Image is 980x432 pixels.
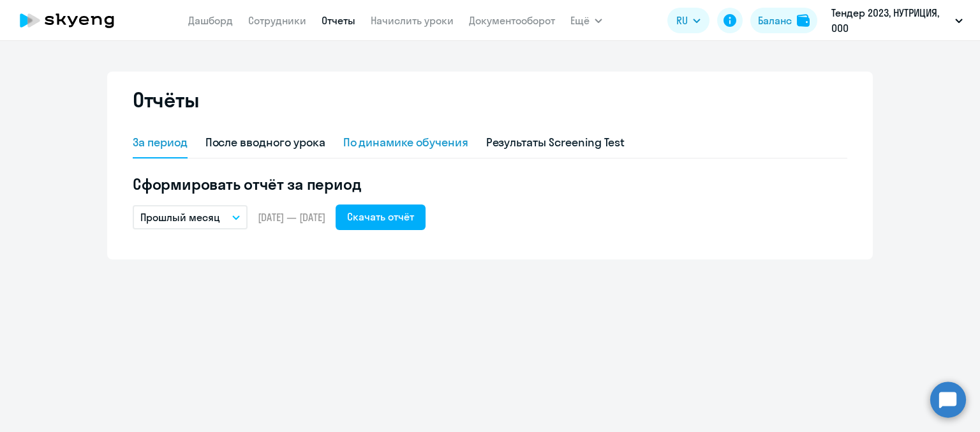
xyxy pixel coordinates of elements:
button: RU [667,8,709,33]
div: Результаты Screening Test [486,134,625,151]
div: Скачать отчёт [347,209,414,224]
button: Тендер 2023, НУТРИЦИЯ, ООО [825,5,969,36]
span: RU [676,13,688,28]
p: Прошлый месяц [140,210,220,225]
img: balance [797,14,810,27]
button: Балансbalance [750,8,817,33]
span: [DATE] — [DATE] [258,210,325,224]
a: Дашборд [188,14,233,27]
a: Отчеты [322,14,355,27]
p: Тендер 2023, НУТРИЦИЯ, ООО [831,5,950,36]
button: Скачать отчёт [336,204,426,230]
div: За период [133,134,188,151]
button: Прошлый месяц [133,205,248,229]
button: Ещё [570,8,602,33]
span: Ещё [570,13,590,28]
div: По динамике обучения [343,134,468,151]
div: Баланс [758,13,792,28]
a: Сотрудники [248,14,306,27]
a: Начислить уроки [371,14,454,27]
div: После вводного урока [205,134,325,151]
a: Документооборот [469,14,555,27]
h2: Отчёты [133,87,199,112]
h5: Сформировать отчёт за период [133,174,847,194]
